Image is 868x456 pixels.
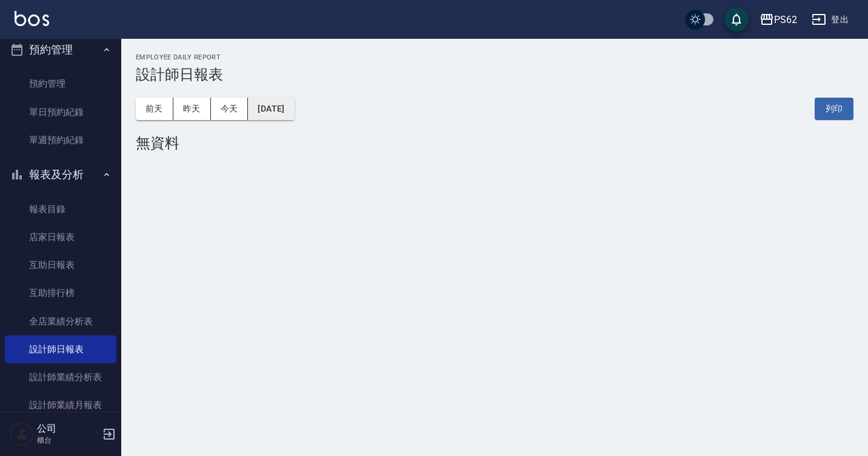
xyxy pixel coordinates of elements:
[211,98,249,120] button: 今天
[5,195,116,223] a: 報表目錄
[755,7,802,32] button: PS62
[5,363,116,391] a: 設計師業績分析表
[136,66,853,83] h3: 設計師日報表
[15,11,49,26] img: Logo
[5,70,116,98] a: 預約管理
[136,135,853,152] div: 無資料
[5,34,116,65] button: 預約管理
[5,126,116,154] a: 單週預約紀錄
[724,7,749,32] button: save
[136,53,853,61] h2: Employee Daily Report
[5,335,116,363] a: 設計師日報表
[37,435,99,446] p: 櫃台
[5,279,116,307] a: 互助排行榜
[5,98,116,126] a: 單日預約紀錄
[37,423,99,435] h5: 公司
[815,98,853,120] button: 列印
[5,223,116,251] a: 店家日報表
[807,8,853,31] button: 登出
[173,98,211,120] button: 昨天
[5,159,116,190] button: 報表及分析
[10,422,34,446] img: Person
[248,98,294,120] button: [DATE]
[136,98,173,120] button: 前天
[774,12,797,27] div: PS62
[5,307,116,335] a: 全店業績分析表
[5,391,116,419] a: 設計師業績月報表
[5,251,116,279] a: 互助日報表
